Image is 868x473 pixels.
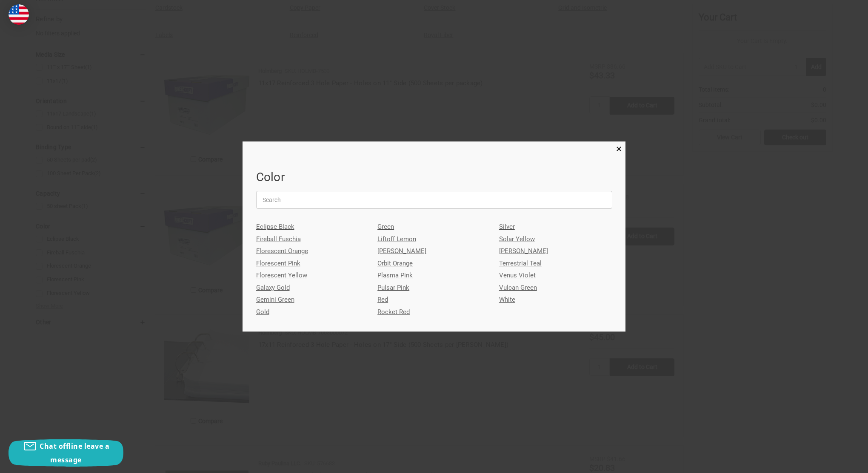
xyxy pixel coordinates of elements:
[256,294,369,306] a: Gemini Green
[40,441,109,464] span: Chat offline leave a message
[499,257,612,270] a: Terrestrial Teal
[9,439,123,467] button: Chat offline leave a message
[499,233,612,245] a: Solar Yellow
[614,144,623,153] a: Close
[616,143,622,155] span: ×
[256,191,612,209] input: Search
[499,282,612,294] a: Vulcan Green
[9,4,29,25] img: duty and tax information for United States
[256,306,369,318] a: Gold
[256,233,369,245] a: Fireball Fuschia
[256,269,369,282] a: Florescent Yellow
[377,257,491,270] a: Orbit Orange
[499,294,612,306] a: White
[499,269,612,282] a: Venus Violet
[256,245,369,257] a: Florescent Orange
[377,269,491,282] a: Plasma Pink
[377,233,491,245] a: Liftoff Lemon
[499,245,612,257] a: [PERSON_NAME]
[256,257,369,270] a: Florescent Pink
[256,169,612,187] h1: Color
[377,245,491,257] a: [PERSON_NAME]
[256,282,369,294] a: Galaxy Gold
[798,450,868,473] iframe: Google Customer Reviews
[377,221,491,233] a: Green
[499,221,612,233] a: Silver
[377,294,491,306] a: Red
[377,282,491,294] a: Pulsar Pink
[377,306,491,318] a: Rocket Red
[256,221,369,233] a: Eclipse Black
